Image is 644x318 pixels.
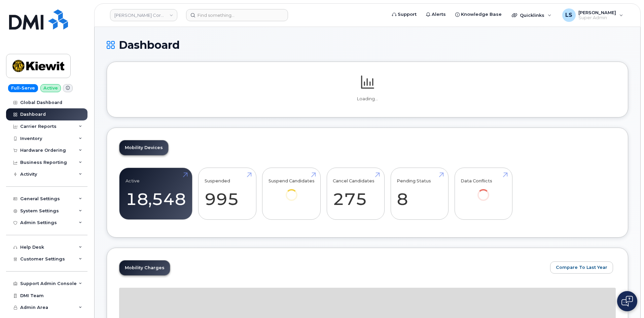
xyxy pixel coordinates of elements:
[205,172,250,216] a: Suspended 995
[333,172,378,216] a: Cancel Candidates 275
[397,172,442,216] a: Pending Status 8
[119,260,170,275] a: Mobility Charges
[550,261,613,274] button: Compare To Last Year
[461,172,506,210] a: Data Conflicts
[621,296,633,307] img: Open chat
[269,172,315,210] a: Suspend Candidates
[119,140,168,155] a: Mobility Devices
[126,172,186,216] a: Active 18,548
[556,264,607,271] span: Compare To Last Year
[107,39,628,51] h1: Dashboard
[119,96,616,102] p: Loading...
